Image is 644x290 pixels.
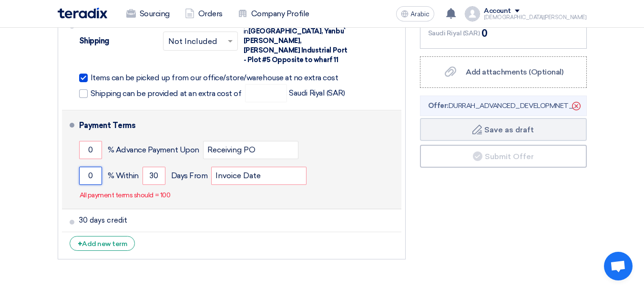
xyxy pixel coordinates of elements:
font: Items can be picked up from our office/store/warehouse at no extra cost [91,73,338,82]
a: Orders [177,3,230,24]
button: Arabic [396,6,434,21]
font: Orders [198,9,223,18]
font: Saudi Riyal (SAR) [428,29,480,37]
font: Account [484,7,511,15]
font: Submit Offer [485,151,534,161]
font: Saudi Riyal (SAR) [289,88,345,97]
font: [DEMOGRAPHIC_DATA][PERSON_NAME] [484,14,586,21]
img: profile_test.png [465,6,480,21]
input: payment-term-2 [79,167,102,185]
font: Company Profile [251,9,309,18]
font: Payment Terms [79,121,136,130]
font: Save as draft [484,125,534,134]
font: Sourcing [140,9,170,18]
button: Save as draft [420,118,587,141]
font: Shipping [79,36,109,45]
font: to your company address in [244,18,317,35]
button: Submit Offer [420,145,587,168]
font: Days From [171,171,208,180]
font: + [78,239,82,248]
font: % Advance Payment Upon [108,145,199,154]
img: Teradix logo [58,8,107,19]
font: [GEOGRAPHIC_DATA], Yanbu` [PERSON_NAME], [PERSON_NAME] Industrial Port - Plot #5 Opposite to whar... [244,27,348,64]
input: Add your term here... [79,211,398,229]
input: payment-term-2 [211,167,307,185]
font: 0 [481,28,488,39]
font: Offer: [428,102,449,110]
font: All payment terms should = 100 [80,191,171,199]
font: Shipping can be provided at an extra cost of [91,89,242,98]
input: payment-term-2 [143,167,165,185]
font: % Within [108,171,139,180]
a: Sourcing [119,3,177,24]
input: payment-term-1 [79,141,102,159]
font: Arabic [410,10,429,18]
input: payment-term-2 [203,141,298,159]
font: Add attachments (Optional) [466,67,563,76]
div: Open chat [604,252,633,280]
font: Add new term [82,240,127,248]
